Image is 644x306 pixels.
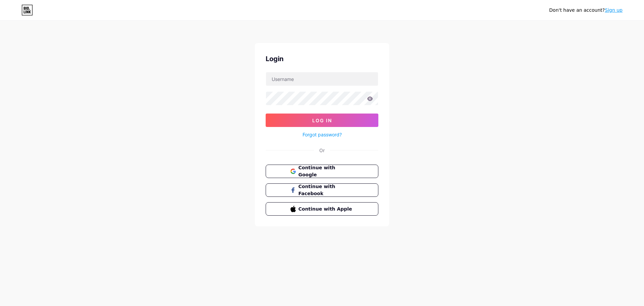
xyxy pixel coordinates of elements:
[266,183,378,197] button: Continue with Facebook
[266,202,378,216] button: Continue with Apple
[266,114,378,127] button: Log In
[266,54,378,64] div: Login
[303,131,342,138] a: Forgot password?
[549,7,623,14] div: Don't have an account?
[312,118,332,123] span: Log In
[266,72,378,86] input: Username
[299,183,354,197] span: Continue with Facebook
[266,165,378,178] button: Continue with Google
[319,147,325,154] div: Or
[299,164,354,178] span: Continue with Google
[605,7,623,13] a: Sign up
[299,206,354,213] span: Continue with Apple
